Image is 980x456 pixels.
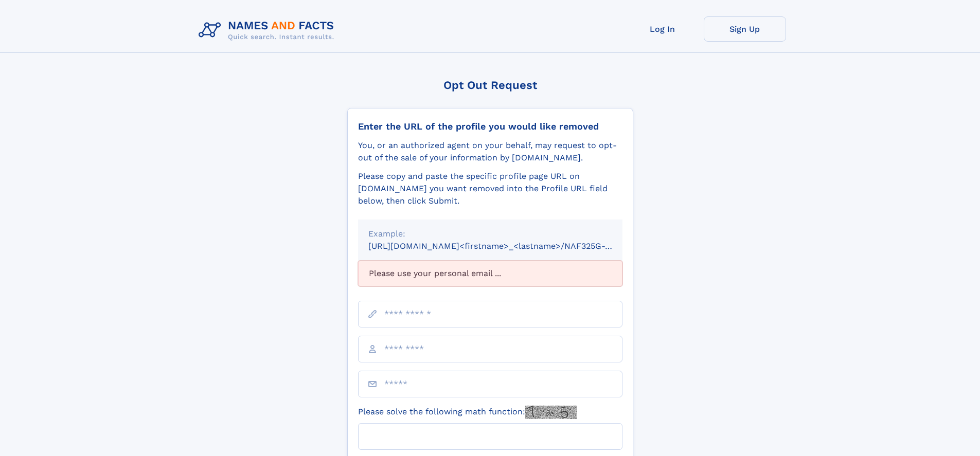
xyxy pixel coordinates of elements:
div: Please copy and paste the specific profile page URL on [DOMAIN_NAME] you want removed into the Pr... [358,170,622,207]
small: [URL][DOMAIN_NAME]<firstname>_<lastname>/NAF325G-xxxxxxxx [368,241,642,251]
div: You, or an authorized agent on your behalf, may request to opt-out of the sale of your informatio... [358,139,622,164]
a: Sign Up [704,16,786,42]
div: Please use your personal email ... [358,261,622,286]
label: Please solve the following math function: [358,406,577,419]
div: Enter the URL of the profile you would like removed [358,121,622,132]
div: Example: [368,228,612,240]
img: Logo Names and Facts [194,16,343,44]
div: Opt Out Request [347,79,633,92]
a: Log In [621,16,704,42]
